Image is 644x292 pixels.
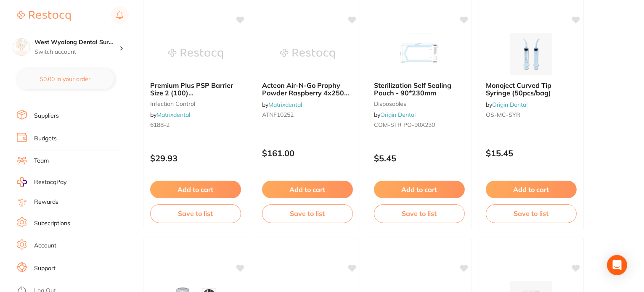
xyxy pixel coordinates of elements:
[150,181,241,198] button: Add to cart
[392,33,447,75] img: Sterilization Self Sealing Pouch - 90*230mm
[17,11,71,21] img: Restocq Logo
[34,178,66,187] span: RestocqPay
[374,100,465,107] small: disposables
[486,148,577,158] p: $15.45
[34,264,56,273] a: Support
[486,81,551,97] span: Monoject Curved Tip Syringe (50pcs/bag)
[374,181,465,198] button: Add to cart
[492,101,527,108] a: Origin Dental
[374,82,465,97] b: Sterilization Self Sealing Pouch - 90*230mm
[168,33,223,75] img: Premium Plus PSP Barrier Size 2 (100) DURR Type Mid-opening
[17,69,114,89] button: $0.00 in your order
[17,177,66,187] a: RestocqPay
[150,111,190,118] span: by
[262,111,294,118] span: ATNF10252
[34,134,57,143] a: Budgets
[150,121,170,129] span: 6188-2
[486,82,577,97] b: Monoject Curved Tip Syringe (50pcs/bag)
[374,204,465,223] button: Save to list
[607,255,627,275] div: Open Intercom Messenger
[380,111,416,118] a: Origin Dental
[156,111,190,118] a: Matrixdental
[268,101,302,108] a: Matrixdental
[13,39,30,55] img: West Wyalong Dental Surgery (DentalTown 4)
[262,101,302,108] span: by
[486,111,520,118] span: OS-MC-SYR
[262,148,353,158] p: $161.00
[34,48,119,56] p: Switch account
[486,204,577,223] button: Save to list
[262,204,353,223] button: Save to list
[374,153,465,163] p: $5.45
[34,157,49,165] a: Team
[374,111,416,118] span: by
[34,112,59,120] a: Suppliers
[262,81,349,105] span: Acteon Air-N-Go Prophy Powder Raspberry 4x250g bottles
[150,153,241,163] p: $29.93
[262,82,353,97] b: Acteon Air-N-Go Prophy Powder Raspberry 4x250g bottles
[486,101,527,108] span: by
[150,100,241,107] small: infection control
[34,242,56,250] a: Account
[34,198,58,206] a: Rewards
[150,204,241,223] button: Save to list
[17,6,71,26] a: Restocq Logo
[504,33,559,75] img: Monoject Curved Tip Syringe (50pcs/bag)
[374,121,435,129] span: COM-STR PO-90X230
[280,33,335,75] img: Acteon Air-N-Go Prophy Powder Raspberry 4x250g bottles
[150,81,241,113] span: Premium Plus PSP Barrier Size 2 (100) [PERSON_NAME] Type Mid-opening
[34,38,119,47] h4: West Wyalong Dental Surgery (DentalTown 4)
[150,82,241,97] b: Premium Plus PSP Barrier Size 2 (100) DURR Type Mid-opening
[17,177,27,187] img: RestocqPay
[262,181,353,198] button: Add to cart
[34,219,70,228] a: Subscriptions
[374,81,451,97] span: Sterilization Self Sealing Pouch - 90*230mm
[486,181,577,198] button: Add to cart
